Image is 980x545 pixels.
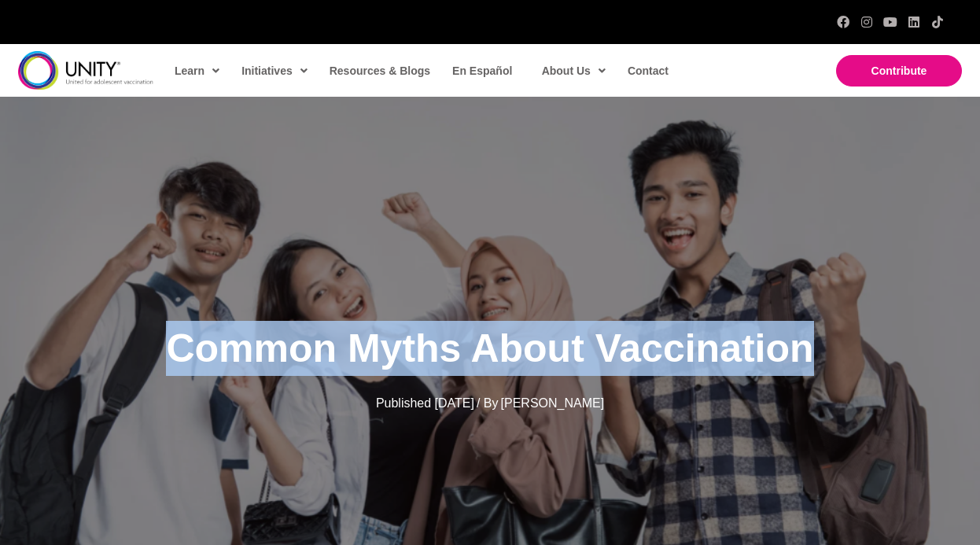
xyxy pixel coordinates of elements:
[376,396,474,410] span: Published [DATE]
[884,16,897,28] a: YouTube
[837,16,849,28] a: Facebook
[444,53,518,89] a: En Español
[241,59,308,83] span: Initiatives
[477,396,499,410] span: / By
[330,64,430,77] span: Resources & Blogs
[628,64,669,77] span: Contact
[931,16,944,28] a: TikTok
[620,53,675,89] a: Contact
[501,396,605,410] span: [PERSON_NAME]
[322,53,437,89] a: Resources & Blogs
[18,51,153,90] img: unity-logo-dark
[542,59,606,83] span: About Us
[871,64,927,77] span: Contribute
[166,326,813,370] span: Common Myths About Vaccination
[836,55,962,87] a: Contribute
[175,59,219,83] span: Learn
[534,53,612,89] a: About Us
[908,16,920,28] a: LinkedIn
[452,64,512,77] span: En Español
[860,16,873,28] a: Instagram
